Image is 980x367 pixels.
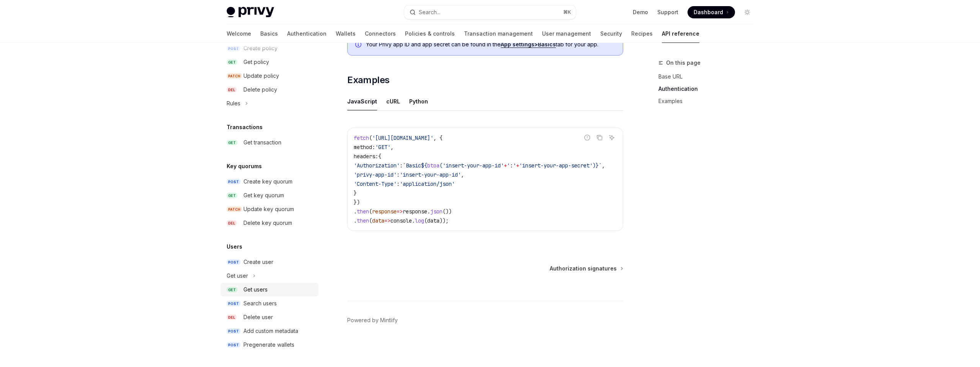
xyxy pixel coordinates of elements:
span: POST [227,301,240,306]
span: + [516,162,519,169]
span: } [354,190,357,197]
a: User management [542,25,591,43]
button: Ask AI [607,133,617,143]
span: 'insert-your-app-id' [443,162,504,169]
span: GET [227,59,237,65]
button: JavaScript [347,92,377,110]
span: On this page [666,58,701,67]
button: Toggle Rules section [220,97,318,110]
div: Create user [243,257,273,267]
span: ()) [443,208,452,215]
span: console [390,217,412,224]
strong: App settings [501,41,534,48]
div: Get users [243,285,268,294]
span: PATCH [227,206,242,212]
span: + [504,162,507,169]
span: then [357,208,369,215]
div: Get user [227,271,248,280]
span: ( [424,217,427,224]
span: 'application/json' [400,180,455,187]
span: Dashboard [694,8,723,16]
span: 'insert-your-app-secret' [519,162,593,169]
a: App settings>Basics [501,41,556,48]
div: Search users [243,299,277,308]
button: Toggle Get user section [220,269,318,283]
a: Powered by Mintlify [347,316,398,324]
h5: Key quorums [227,162,262,171]
a: Examples [658,95,759,107]
span: GET [227,193,237,198]
span: , [390,144,394,151]
a: Authentication [287,25,327,43]
span: . [354,208,357,215]
div: Update policy [243,71,279,80]
span: `Basic [403,162,421,169]
span: )); [439,217,449,224]
a: PATCHUpdate policy [220,69,318,83]
a: POSTCreate user [220,255,318,269]
a: Basics [260,25,278,43]
h5: Users [227,242,242,251]
span: POST [227,179,240,185]
span: fetch [354,134,369,141]
span: 'privy-app-id' [354,171,397,178]
span: log [415,217,424,224]
span: DEL [227,220,237,226]
span: method: [354,144,375,151]
span: PATCH [227,73,242,79]
button: Report incorrect code [582,133,592,143]
span: data [427,217,439,224]
span: 'Content-Type' [354,180,397,187]
span: . [427,208,430,215]
a: GETGet transaction [220,136,318,149]
span: data [372,217,384,224]
a: Welcome [227,25,251,43]
span: { [378,153,381,160]
div: Search... [419,8,440,17]
span: : [397,180,400,187]
a: Recipes [631,25,653,43]
span: headers: [354,153,378,160]
span: ( [439,162,443,169]
div: Create key quorum [243,177,292,186]
a: DELDelete policy [220,83,318,97]
svg: Info [355,41,363,49]
button: Toggle dark mode [741,6,753,18]
a: Support [657,8,678,16]
span: Authorization signatures [550,265,617,272]
span: GET [227,287,237,293]
div: Get policy [243,57,269,67]
div: Update key quorum [243,205,294,214]
a: POSTSearch users [220,297,318,310]
span: : [400,162,403,169]
span: POST [227,259,240,265]
span: POST [227,342,240,348]
span: => [397,208,403,215]
a: DELDelete key quorum [220,216,318,230]
span: ) [593,162,596,169]
span: response [403,208,427,215]
div: Rules [227,99,240,108]
div: Delete user [243,313,273,322]
span: DEL [227,315,237,320]
a: Dashboard [688,6,735,18]
a: Authentication [658,83,759,95]
span: , [461,171,464,178]
span: '[URL][DOMAIN_NAME]' [372,134,433,141]
span: Your Privy app ID and app secret can be found in the tab for your app. [366,41,615,48]
a: Demo [633,8,648,16]
a: Connectors [365,25,396,43]
a: GETGet key quorum [220,188,318,202]
a: POSTAdd custom metadata [220,324,318,338]
div: Add custom metadata [243,326,298,336]
button: cURL [386,92,400,110]
span: ( [369,217,372,224]
span: 'Authorization' [354,162,400,169]
a: GETGet users [220,283,318,297]
span: 'insert-your-app-id' [400,171,461,178]
span: json [430,208,443,215]
div: Get key quorum [243,191,284,200]
a: DELDelete user [220,310,318,324]
h5: Transactions [227,123,263,132]
strong: Basics [538,41,556,48]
